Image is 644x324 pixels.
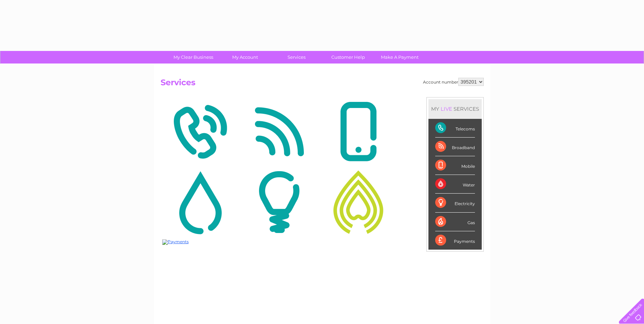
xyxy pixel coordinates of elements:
a: Services [269,51,325,64]
a: My Clear Business [165,51,221,64]
a: Make A Payment [372,51,428,64]
img: Mobile [320,99,396,165]
div: Water [435,175,475,194]
img: Water [162,169,238,235]
img: Broadband [241,99,317,165]
img: Payments [162,239,189,245]
img: Telecoms [162,99,238,165]
h2: Services [161,78,484,91]
div: Electricity [435,194,475,212]
div: Broadband [435,138,475,156]
a: Customer Help [320,51,376,64]
img: Gas [320,169,396,235]
div: LIVE [439,106,454,112]
div: MY SERVICES [428,99,482,119]
div: Telecoms [435,119,475,138]
div: Mobile [435,156,475,175]
img: Electricity [241,169,317,235]
div: Payments [435,231,475,250]
div: Account number [423,78,484,86]
div: Gas [435,213,475,231]
a: My Account [217,51,273,64]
